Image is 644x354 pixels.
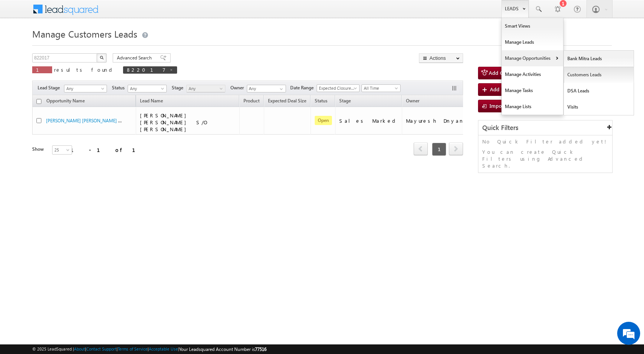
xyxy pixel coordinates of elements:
[36,66,48,73] span: 1
[432,143,446,156] span: 1
[339,117,398,124] div: Sales Marked
[52,145,72,155] a: 25
[187,85,223,92] span: Any
[564,83,634,99] a: DSA Leads
[74,346,85,351] a: About
[419,53,463,63] button: Actions
[53,147,73,153] span: 25
[32,346,266,353] span: © 2025 LeadSquared | | | | |
[502,66,563,82] a: Manage Activities
[502,18,563,34] a: Smart Views
[502,50,563,66] a: Manage Opportunities
[564,99,634,115] a: Visits
[36,99,41,104] input: Check all records
[315,116,332,125] span: Open
[128,85,164,92] span: Any
[172,84,186,91] span: Stage
[112,84,128,91] span: Status
[290,84,317,91] span: Date Range
[179,346,266,352] span: Your Leadsquared Account Number is
[32,146,46,153] div: Show
[414,143,428,155] a: prev
[482,138,608,145] p: No Quick Filter added yet!
[71,145,145,154] div: 1 - 1 of 1
[13,40,32,50] img: d_60004797649_company_0_60004797649
[361,84,401,92] a: All Time
[406,117,483,124] div: Mayuresh Dnyaneshwar Uttarwar
[127,66,166,73] span: 822017
[32,28,137,40] span: Manage Customers Leads
[43,97,89,107] a: Opportunity Name
[317,84,360,92] a: Expected Closure Date
[247,85,286,92] input: Type to Search
[54,66,115,73] span: results found
[86,346,117,351] a: Contact Support
[339,98,351,104] span: Stage
[243,98,260,104] span: Product
[46,98,85,104] span: Opportunity Name
[489,69,539,76] span: Add Customers Leads
[564,51,634,67] a: Bank Mitra Leads
[100,56,103,59] img: Search
[186,85,225,92] a: Any
[502,82,563,99] a: Manage Tasks
[362,85,398,92] span: All Time
[255,346,266,352] span: 77516
[10,71,140,230] textarea: Type your message and hit 'Enter'
[117,54,154,61] span: Advanced Search
[502,34,563,50] a: Manage Leads
[38,84,63,91] span: Lead Stage
[140,112,205,132] span: [PERSON_NAME] [PERSON_NAME] S/O [PERSON_NAME]
[406,98,419,104] span: Owner
[128,85,167,92] a: Any
[564,67,634,83] a: Customers Leads
[64,85,104,92] span: Any
[317,85,357,92] span: Expected Closure Date
[478,120,612,135] div: Quick Filters
[268,98,306,104] span: Expected Deal Size
[118,346,148,351] a: Terms of Service
[502,99,563,115] a: Manage Lists
[126,4,144,22] div: Minimize live chat window
[276,85,285,93] a: Show All Items
[482,148,608,169] p: You can create Quick Filters using Advanced Search.
[230,84,247,91] span: Owner
[264,97,310,107] a: Expected Deal Size
[490,102,547,109] span: Import Customers Leads
[449,143,463,155] a: next
[40,40,129,50] div: Chat with us now
[490,86,524,92] span: Add New Lead
[414,142,428,155] span: prev
[149,346,178,351] a: Acceptable Use
[104,236,139,247] em: Start Chat
[64,85,107,92] a: Any
[449,142,463,155] span: next
[46,117,200,123] a: [PERSON_NAME] [PERSON_NAME] S/O [PERSON_NAME] - Customers Leads
[136,97,167,107] span: Lead Name
[335,97,355,107] a: Stage
[311,97,331,107] a: Status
